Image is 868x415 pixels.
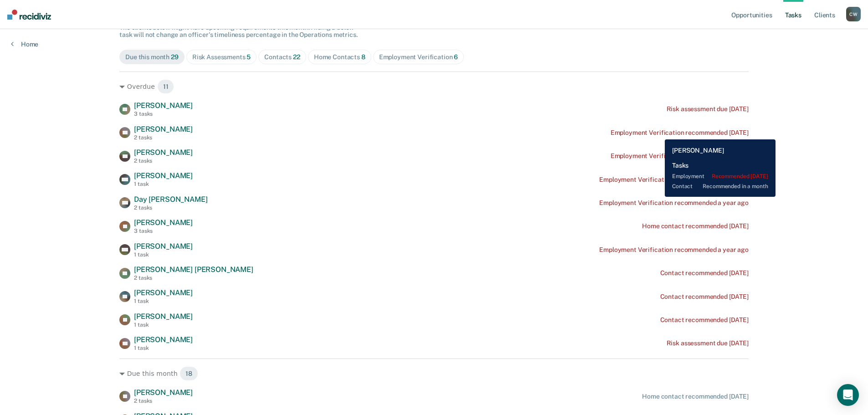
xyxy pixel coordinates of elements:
[660,316,749,324] div: Contact recommended [DATE]
[134,345,193,351] div: 1 task
[846,7,861,21] div: C W
[134,101,193,110] span: [PERSON_NAME]
[125,53,179,61] div: Due this month
[180,366,198,381] span: 18
[134,322,193,328] div: 1 task
[134,195,207,204] span: Day [PERSON_NAME]
[134,134,193,141] div: 2 tasks
[157,79,175,94] span: 11
[846,7,861,21] button: CW
[599,199,749,207] div: Employment Verification recommended a year ago
[611,129,749,137] div: Employment Verification recommended [DATE]
[171,53,179,61] span: 29
[660,269,749,277] div: Contact recommended [DATE]
[611,152,749,160] div: Employment Verification recommended [DATE]
[134,288,193,297] span: [PERSON_NAME]
[361,53,365,61] span: 8
[134,335,193,344] span: [PERSON_NAME]
[119,24,358,39] span: The clients below might have upcoming requirements this month. Hiding a below task will not chang...
[134,298,193,304] div: 1 task
[660,293,749,301] div: Contact recommended [DATE]
[134,181,193,187] div: 1 task
[314,53,365,61] div: Home Contacts
[837,384,859,406] div: Open Intercom Messenger
[379,53,458,61] div: Employment Verification
[642,393,749,400] div: Home contact recommended [DATE]
[134,265,253,274] span: [PERSON_NAME] [PERSON_NAME]
[7,10,51,20] img: Recidiviz
[134,312,193,321] span: [PERSON_NAME]
[599,176,749,184] div: Employment Verification recommended a year ago
[247,53,251,61] span: 5
[134,125,193,133] span: [PERSON_NAME]
[134,251,193,258] div: 1 task
[134,398,193,404] div: 2 tasks
[264,53,300,61] div: Contacts
[134,111,193,117] div: 3 tasks
[642,222,749,230] div: Home contact recommended [DATE]
[134,171,193,180] span: [PERSON_NAME]
[134,275,253,281] div: 2 tasks
[454,53,458,61] span: 6
[293,53,300,61] span: 22
[134,158,193,164] div: 2 tasks
[134,228,193,234] div: 3 tasks
[192,53,251,61] div: Risk Assessments
[667,339,749,347] div: Risk assessment due [DATE]
[134,205,207,211] div: 2 tasks
[11,40,38,48] a: Home
[134,218,193,227] span: [PERSON_NAME]
[667,105,749,113] div: Risk assessment due [DATE]
[119,79,749,94] div: Overdue 11
[134,148,193,157] span: [PERSON_NAME]
[134,242,193,251] span: [PERSON_NAME]
[134,388,193,397] span: [PERSON_NAME]
[599,246,749,254] div: Employment Verification recommended a year ago
[119,366,749,381] div: Due this month 18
